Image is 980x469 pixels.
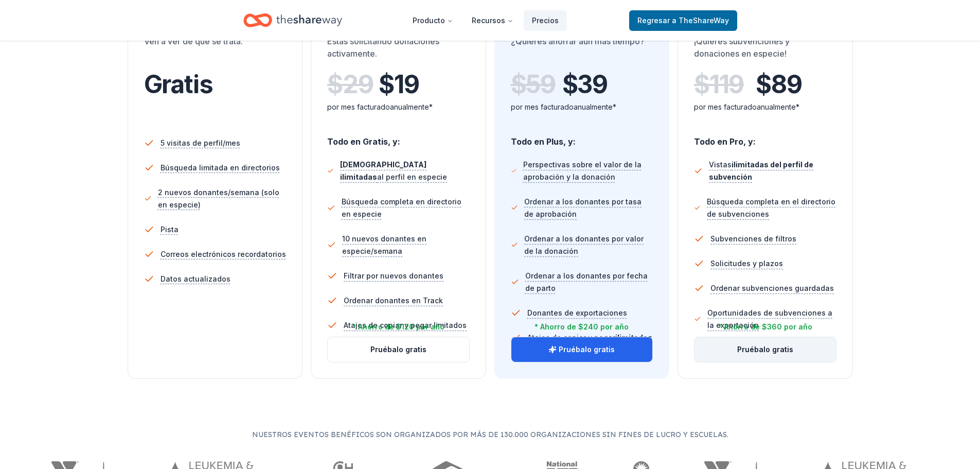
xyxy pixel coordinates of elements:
font: Ordenar a los donantes por tasa de aprobación [524,197,642,218]
font: Ordenar a los donantes por fecha de parto [525,271,648,292]
font: Todo en Gratis, y: [327,136,400,147]
font: Solicitudes y plazos [710,259,783,268]
font: * Ahorro de $120 por año [352,322,444,331]
font: Ordenar donantes en Track [344,296,443,305]
font: Ven a ver de qué se trata. [144,36,243,46]
font: Datos actualizados [161,274,230,283]
font: anualmente* [574,102,616,111]
font: ¿Quieres ahorrar aún más tiempo? [511,36,645,46]
font: $ [379,69,394,99]
font: Ordenar subvenciones guardadas [710,284,834,292]
font: a TheShareWay [672,16,729,25]
font: [DEMOGRAPHIC_DATA] ilimitadas [340,160,426,181]
font: Pruébalo gratis [370,345,426,354]
font: Búsqueda limitada en directorios [161,163,280,172]
font: Correos electrónicos recordatorios [161,250,286,258]
font: Búsqueda completa en directorio en especie [342,197,461,218]
font: al perfil en especie [377,172,447,181]
font: Búsqueda completa en el directorio de subvenciones [707,197,835,218]
font: * Ahorro de $240 por año [534,322,629,331]
font: Gratis [144,69,213,99]
font: ilimitados [615,333,652,342]
font: Pruébalo gratis [737,345,793,354]
a: Precios [524,10,567,31]
button: Producto [404,10,461,31]
font: Subvenciones de filtros [710,234,796,243]
font: Ordenar a los donantes por valor de la donación [524,234,644,255]
font: Vistas [709,160,732,169]
font: $ [562,69,578,99]
nav: Principal [404,8,567,32]
font: Pista [161,225,179,234]
font: Recursos [472,16,505,25]
font: por mes facturado [694,102,757,111]
font: Producto [413,16,445,25]
font: 39 [577,69,608,99]
font: Atajos de copiar y pegar [527,333,615,342]
font: Atajos de copiar y pegar limitados [344,321,467,329]
font: Oportunidades de subvenciones a la exportación [707,308,832,329]
button: Pruébalo gratis [694,337,836,362]
font: por mes facturado [511,102,574,111]
font: ilimitadas del perfil de subvención [709,160,813,181]
font: 10 nuevos donantes en especie/semana [342,234,426,255]
button: Pruébalo gratis [328,337,469,362]
font: por mes facturado [327,102,390,111]
font: Donantes de exportaciones [527,308,627,317]
font: anualmente* [757,102,799,111]
font: Todo en Pro, y: [694,136,756,147]
font: anualmente* [390,102,433,111]
font: 19 [394,69,419,99]
font: 89 [771,69,802,99]
font: Filtrar por nuevos donantes [344,271,443,280]
button: Pruébalo gratis [511,337,653,362]
font: * Ahorro de $360 por año [718,322,812,331]
font: Todo en Plus, y: [511,136,576,147]
a: Regresara TheShareWay [629,10,737,31]
font: Precios [532,16,559,25]
button: Recursos [464,10,522,31]
font: 5 visitas de perfil/mes [161,138,240,147]
font: Regresar [637,16,670,25]
font: Perspectivas sobre el valor de la aprobación y la donación [523,160,642,181]
font: 2 nuevos donantes/semana (solo en especie) [158,188,279,209]
a: Hogar [243,8,342,32]
font: Pruébalo gratis [559,345,615,354]
font: Nuestros eventos benéficos son organizados por más de 130.000 organizaciones sin fines de lucro y... [252,430,728,439]
font: $ [756,69,771,99]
